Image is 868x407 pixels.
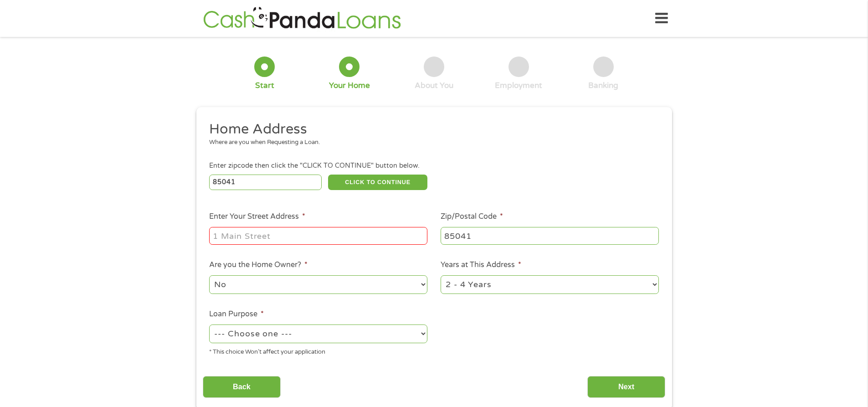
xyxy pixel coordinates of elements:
label: Zip/Postal Code [441,212,503,222]
input: Back [203,376,281,398]
div: Where are you when Requesting a Loan. [209,138,652,147]
input: Next [587,376,665,398]
label: Years at This Address [441,260,521,270]
label: Loan Purpose [209,309,264,319]
h2: Home Address [209,120,652,139]
div: Start [255,81,274,91]
div: Employment [495,81,542,91]
button: CLICK TO CONTINUE [328,175,427,190]
input: Enter Zipcode (e.g 01510) [209,175,322,190]
label: Are you the Home Owner? [209,260,308,270]
div: * This choice Won’t affect your application [209,345,427,357]
div: About You [415,81,453,91]
label: Enter Your Street Address [209,212,305,222]
img: GetLoanNow Logo [200,5,404,31]
input: 1 Main Street [209,227,427,244]
div: Banking [588,81,618,91]
div: Enter zipcode then click the "CLICK TO CONTINUE" button below. [209,161,658,171]
div: Your Home [329,81,370,91]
